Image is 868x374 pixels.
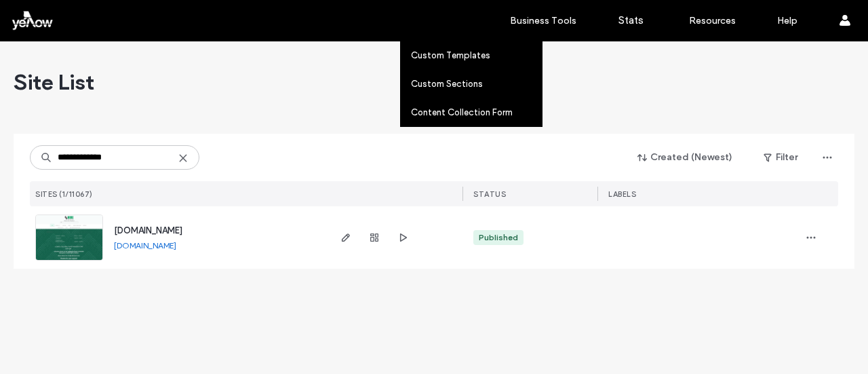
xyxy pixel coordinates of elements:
[608,189,636,199] span: LABELS
[349,14,372,26] label: Sites
[411,50,490,60] label: Custom Templates
[479,231,518,244] div: Published
[114,225,182,236] a: [DOMAIN_NAME]
[473,189,506,199] span: STATUS
[411,98,542,126] a: Content Collection Form
[750,147,811,168] button: Filter
[618,14,644,26] label: Stats
[626,147,745,168] button: Created (Newest)
[411,70,542,98] a: Custom Sections
[31,10,58,22] span: Help
[777,15,797,26] label: Help
[689,15,736,26] label: Resources
[35,189,93,199] span: SITES (1/11067)
[411,41,542,69] a: Custom Templates
[411,79,483,89] label: Custom Sections
[14,69,94,96] span: Site List
[411,107,513,117] label: Content Collection Form
[114,240,176,250] a: [DOMAIN_NAME]
[414,15,482,26] label: Custom Assets
[510,15,576,26] label: Business Tools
